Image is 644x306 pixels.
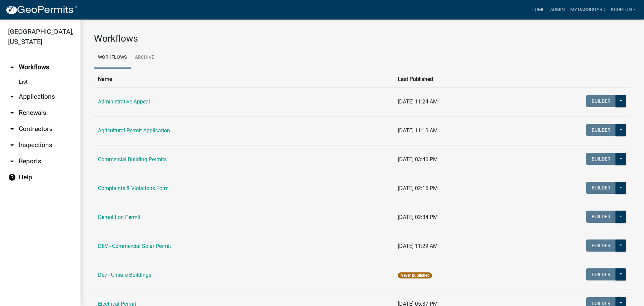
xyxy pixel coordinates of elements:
[98,156,167,163] a: Commercial Building Permits
[398,214,438,220] span: [DATE] 02:34 PM
[8,63,16,71] i: arrow_drop_up
[529,3,547,16] a: Home
[94,71,394,87] th: Name
[608,3,639,16] a: kburton
[94,47,131,69] a: Workflows
[98,214,141,220] a: Demolition Permit
[94,33,631,44] h3: Workflows
[586,124,616,136] button: Builder
[398,243,438,249] span: [DATE] 11:29 AM
[398,127,438,134] span: [DATE] 11:10 AM
[98,127,170,134] a: Agricultural Permit Application
[547,3,568,16] a: Admin
[8,157,16,165] i: arrow_drop_down
[398,272,432,278] span: Never published
[8,109,16,117] i: arrow_drop_down
[398,185,438,191] span: [DATE] 02:15 PM
[586,153,616,165] button: Builder
[398,98,438,105] span: [DATE] 11:24 AM
[8,141,16,149] i: arrow_drop_down
[568,3,608,16] a: My Dashboard
[98,185,169,191] a: Complaints & Violations Form
[131,47,158,69] a: Archive
[586,268,616,280] button: Builder
[98,272,151,278] a: Dev - Unsafe Buildings
[586,182,616,194] button: Builder
[98,243,171,249] a: DEV - Commercial Solar Permit
[8,173,16,181] i: help
[8,125,16,133] i: arrow_drop_down
[398,156,438,163] span: [DATE] 03:46 PM
[98,98,150,105] a: Administrative Appeal
[586,211,616,223] button: Builder
[394,71,511,87] th: Last Published
[8,93,16,101] i: arrow_drop_down
[586,95,616,107] button: Builder
[586,239,616,252] button: Builder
